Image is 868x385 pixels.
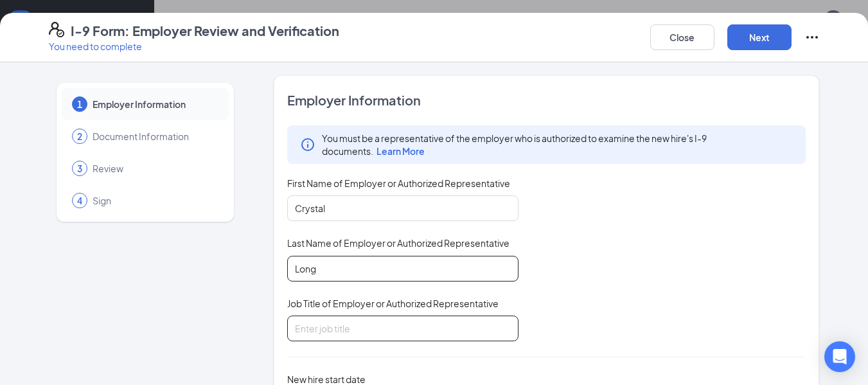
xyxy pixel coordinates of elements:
[287,256,518,282] input: Enter your last name
[93,130,216,143] span: Document Information
[77,162,82,175] span: 3
[287,91,806,109] span: Employer Information
[287,316,518,341] input: Enter job title
[93,194,216,207] span: Sign
[77,194,82,207] span: 4
[804,30,820,45] svg: Ellipses
[93,162,216,175] span: Review
[93,98,216,111] span: Employer Information
[49,40,339,53] p: You need to complete
[287,297,499,310] span: Job Title of Employer or Authorized Representative
[287,195,518,221] input: Enter your first name
[287,237,509,249] span: Last Name of Employer or Authorized Representative
[77,130,82,143] span: 2
[373,145,425,157] a: Learn More
[322,132,793,157] span: You must be a representative of the employer who is authorized to examine the new hire's I-9 docu...
[77,98,82,111] span: 1
[376,145,425,157] span: Learn More
[49,22,64,37] svg: FormI9EVerifyIcon
[650,24,714,50] button: Close
[824,341,855,372] div: Open Intercom Messenger
[300,137,315,152] svg: Info
[71,22,339,40] h4: I-9 Form: Employer Review and Verification
[727,24,792,50] button: Next
[287,177,510,190] span: First Name of Employer or Authorized Representative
